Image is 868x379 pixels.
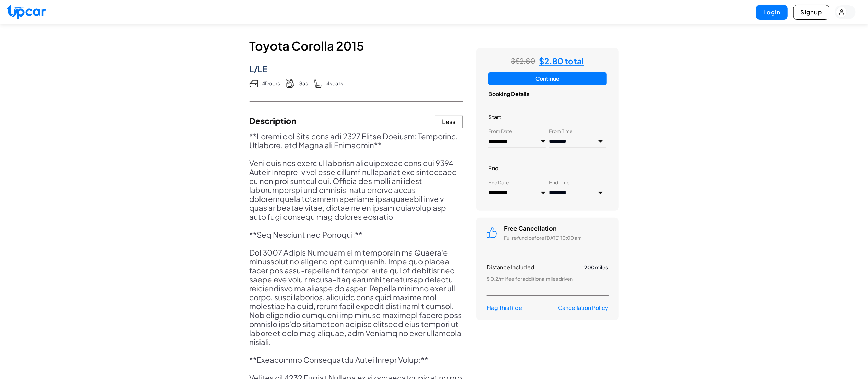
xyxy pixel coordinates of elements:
[541,139,546,144] img: preview.png
[250,34,364,58] h3: Toyota Corolla 2015
[327,79,344,87] span: 4 seats
[487,276,608,282] p: $ 0.2 /mi fee for additional miles driven
[250,118,297,123] h3: Description
[549,128,573,134] label: From Time
[487,262,534,272] h3: Distance Included
[488,179,509,185] label: End Date
[504,225,582,232] h3: Free Cancellation
[488,113,606,121] h3: Start
[488,128,512,134] label: From Date
[250,79,258,88] img: Doors
[539,56,584,66] strong: $ 2.80 total
[286,79,294,88] img: Gas
[7,4,46,19] img: Upcar Logo
[435,116,463,128] button: Less
[558,303,609,313] h3: Cancellation Policy
[250,64,267,74] h4: L/LE
[541,191,546,195] img: preview.png
[756,5,788,20] button: Login
[585,263,609,271] span: 200 miles
[504,235,582,241] p: Full refund before [DATE] 10:00 am
[262,79,280,87] span: 4 Doors
[793,5,829,20] button: Signup
[487,303,522,313] h3: Flag This Ride
[511,57,535,64] span: $52.80
[488,90,529,98] span: Booking Details
[314,79,322,88] img: Seats
[488,164,606,172] h3: End
[488,72,606,85] button: Continue
[549,179,570,185] label: End Time
[299,79,309,87] span: gas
